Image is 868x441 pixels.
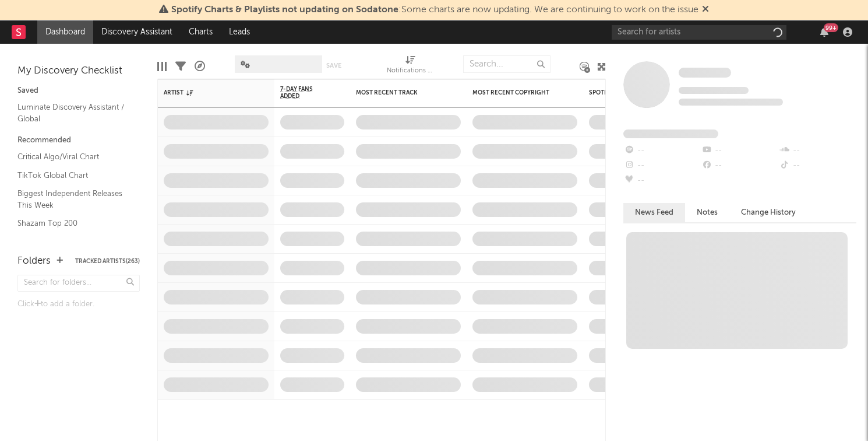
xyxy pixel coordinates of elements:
span: Fans Added by Platform [623,129,718,138]
span: Dismiss [702,5,709,15]
div: Saved [17,84,140,98]
div: A&R Pipeline [195,50,205,83]
a: TikTok Global Chart [17,169,128,182]
button: 99+ [820,27,828,37]
span: 0 fans last week [679,99,783,106]
div: Folders [17,254,51,268]
div: Filters [175,50,186,83]
div: Most Recent Track [356,89,443,96]
span: Tracking Since: [DATE] [679,87,749,94]
div: Most Recent Copyright [472,89,560,96]
div: -- [623,158,701,173]
div: Spotify Monthly Listeners [589,89,676,96]
button: News Feed [623,203,685,222]
a: Charts [181,20,221,44]
input: Search for artists [612,25,786,40]
div: My Discovery Checklist [17,64,140,78]
button: Tracked Artists(263) [75,258,140,264]
span: Some Artist [679,68,731,78]
div: Recommended [17,134,140,148]
div: -- [701,143,778,158]
input: Search... [463,55,551,73]
button: Change History [729,203,807,222]
div: -- [701,158,778,173]
a: Some Artist [679,67,731,79]
span: 7-Day Fans Added [280,86,327,100]
div: -- [623,143,701,158]
a: Luminate Discovery Assistant / Global [17,101,128,125]
div: 99 + [824,23,838,32]
a: Leads [221,20,258,44]
div: -- [779,158,856,173]
span: : Some charts are now updating. We are continuing to work on the issue [171,5,698,15]
div: Artist [164,89,251,96]
div: -- [779,143,856,158]
div: Edit Columns [157,50,167,83]
div: Notifications (Artist) [387,64,433,78]
input: Search for folders... [17,275,140,292]
a: Biggest Independent Releases This Week [17,187,128,211]
div: Click to add a folder. [17,297,140,311]
a: Discovery Assistant [93,20,181,44]
button: Save [326,62,341,69]
a: Dashboard [37,20,93,44]
div: Notifications (Artist) [387,50,433,83]
div: -- [623,173,701,188]
button: Notes [685,203,729,222]
a: Shazam Top 200 [17,217,128,230]
a: Critical Algo/Viral Chart [17,150,128,163]
span: Spotify Charts & Playlists not updating on Sodatone [171,5,398,15]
